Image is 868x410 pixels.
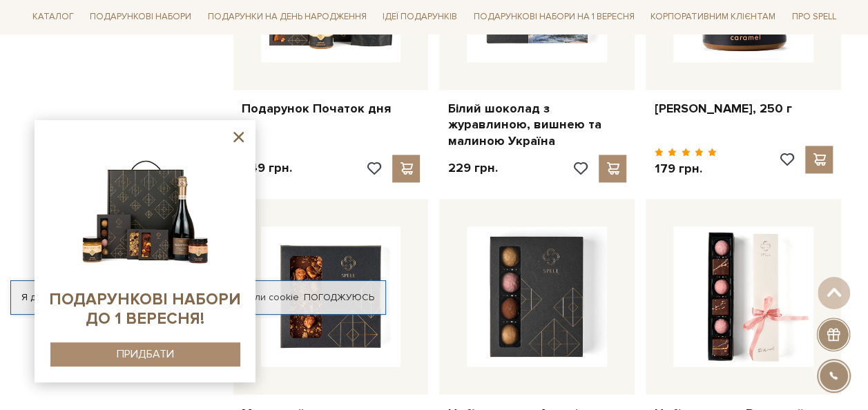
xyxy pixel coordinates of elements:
p: 229 грн. [447,160,497,176]
a: Подарунок Початок дня [242,101,421,117]
a: [PERSON_NAME], 250 г [654,101,833,117]
a: Каталог [27,7,79,28]
a: Подарунки на День народження [202,7,372,28]
a: Подарункові набори [84,7,197,28]
a: Погоджуюсь [304,291,374,304]
div: Я дозволяю [DOMAIN_NAME] використовувати [11,291,385,304]
a: Білий шоколад з журавлиною, вишнею та малиною Україна [447,101,626,149]
a: Корпоративним клієнтам [645,6,781,29]
p: 649 грн. [242,160,292,176]
a: Про Spell [787,7,842,28]
a: файли cookie [236,291,299,303]
a: Подарункові набори на 1 Вересня [468,6,640,29]
p: 179 грн. [654,161,717,177]
a: Ідеї подарунків [377,7,463,28]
